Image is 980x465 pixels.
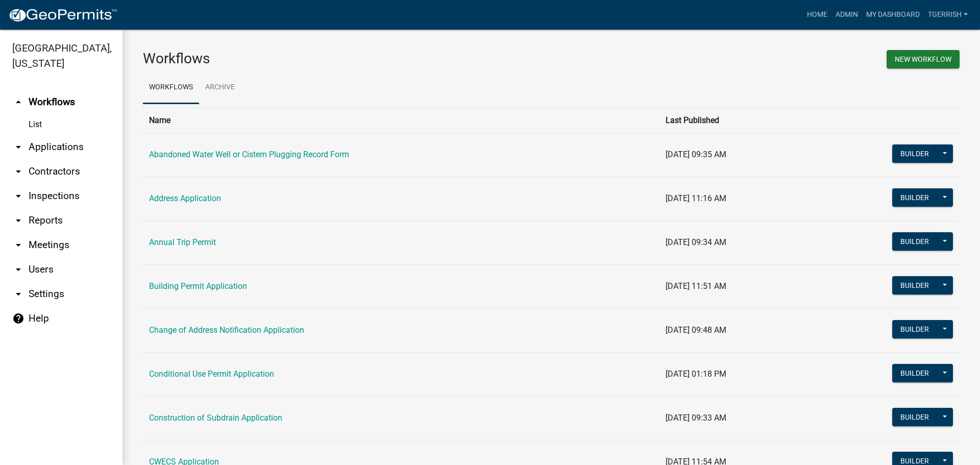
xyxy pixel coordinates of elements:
[12,214,24,227] i: arrow_drop_down
[892,232,937,251] button: Builder
[666,325,726,335] span: [DATE] 09:48 AM
[149,325,304,335] a: Change of Address Notification Application
[892,188,937,207] button: Builder
[666,237,726,247] span: [DATE] 09:34 AM
[149,237,216,247] a: Annual Trip Permit
[666,150,726,159] span: [DATE] 09:35 AM
[12,288,24,300] i: arrow_drop_down
[666,193,726,203] span: [DATE] 11:16 AM
[143,108,659,133] th: Name
[887,50,960,68] button: New Workflow
[892,276,937,295] button: Builder
[143,50,544,67] h3: Workflows
[892,364,937,382] button: Builder
[12,263,24,276] i: arrow_drop_down
[659,108,808,133] th: Last Published
[149,150,349,159] a: Abandoned Water Well or Cistern Plugging Record Form
[892,144,937,163] button: Builder
[12,165,24,178] i: arrow_drop_down
[892,320,937,338] button: Builder
[149,281,247,291] a: Building Permit Application
[143,71,199,104] a: Workflows
[12,190,24,202] i: arrow_drop_down
[12,96,24,108] i: arrow_drop_up
[666,369,726,379] span: [DATE] 01:18 PM
[12,141,24,153] i: arrow_drop_down
[199,71,241,104] a: Archive
[149,413,282,423] a: Construction of Subdrain Application
[12,312,24,325] i: help
[12,239,24,251] i: arrow_drop_down
[803,5,831,25] a: Home
[666,413,726,423] span: [DATE] 09:33 AM
[149,369,274,379] a: Conditional Use Permit Application
[892,408,937,426] button: Builder
[924,5,972,25] a: TGERRISH
[831,5,862,25] a: Admin
[149,193,221,203] a: Address Application
[666,281,726,291] span: [DATE] 11:51 AM
[862,5,924,25] a: My Dashboard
